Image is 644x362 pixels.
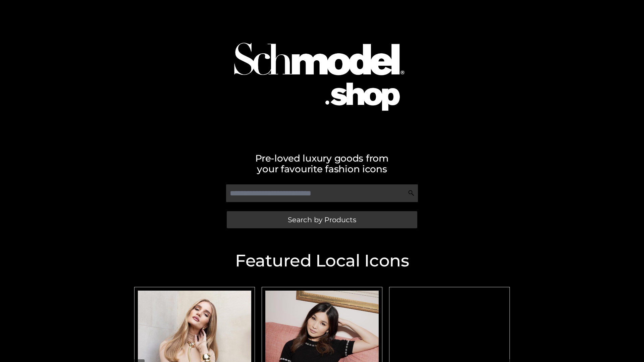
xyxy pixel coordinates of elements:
[227,211,417,228] a: Search by Products
[131,252,513,269] h2: Featured Local Icons​
[288,216,356,223] span: Search by Products
[408,190,415,196] img: Search Icon
[131,153,513,174] h2: Pre-loved luxury goods from your favourite fashion icons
